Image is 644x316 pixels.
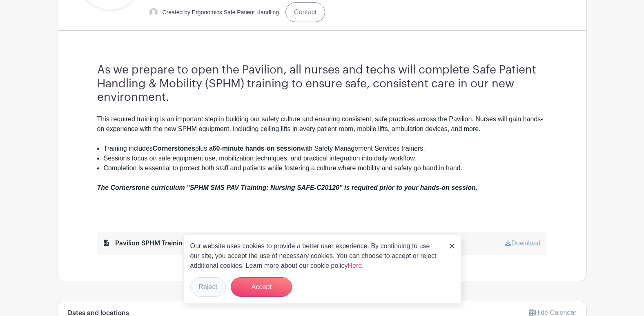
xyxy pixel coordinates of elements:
h3: As we prepare to open the Pavilion, all nurses and techs will complete Safe Patient Handling & Mo... [97,63,547,105]
img: default-ce2991bfa6775e67f084385cd625a349d9dcbb7a52a09fb2fda1e96e2d18dcdb.png [149,8,158,16]
div: Pavilion SPHM Training VIA TUNNEL.pdf [104,238,239,248]
div: This required training is an important step in building our safety culture and ensuring consisten... [97,114,547,144]
li: Completion is essential to protect both staff and patients while fostering a culture where mobili... [104,163,547,173]
li: Training includes plus a with Safety Management Services trainers. [104,144,547,154]
a: Contact [285,2,325,22]
button: Reject [190,277,226,297]
li: Sessions focus on safe equipment use, mobilization techniques, and practical integration into dai... [104,154,547,163]
em: The Cornerstone curriculum "SPHM SMS PAV Training: Nursing SAFE-C20120" is required prior to your... [97,184,478,191]
img: close_button-5f87c8562297e5c2d7936805f587ecaba9071eb48480494691a3f1689db116b3.svg [450,244,455,249]
strong: 60-minute hands-on session [213,145,301,152]
a: Here [348,262,362,269]
button: Accept [231,277,292,297]
p: Our website uses cookies to provide a better user experience. By continuing to use our site, you ... [190,241,441,271]
a: Hide Calendar [529,309,576,316]
a: Download [505,240,540,247]
strong: Cornerstones [153,145,195,152]
small: Created by Ergonomics Safe Patient Handling [163,9,279,16]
